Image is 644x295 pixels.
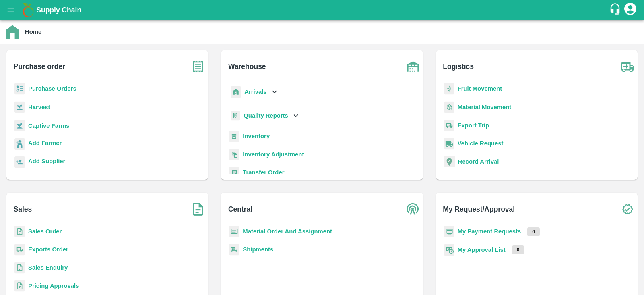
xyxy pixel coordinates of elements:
a: Purchase Orders [28,85,76,92]
img: supplier [14,156,25,168]
img: sales [14,262,25,274]
img: purchase [188,56,208,77]
b: Purchase order [14,61,65,72]
p: 0 [512,245,524,254]
b: Add Supplier [28,158,65,164]
div: Arrivals [229,83,279,101]
a: Export Trip [458,122,489,129]
a: Material Movement [458,104,512,110]
img: centralMaterial [229,226,239,237]
a: Inventory [243,133,270,139]
img: farmer [14,138,25,150]
b: Warehouse [228,61,266,72]
a: Fruit Movement [458,85,502,92]
img: whTransfer [229,167,239,179]
b: Central [228,204,252,215]
img: check [617,199,638,219]
a: Transfer Order [243,169,284,176]
b: Sales [14,204,32,215]
a: Sales Order [28,228,62,235]
a: Inventory Adjustment [243,151,304,158]
p: 0 [527,227,540,236]
img: vehicle [444,138,454,150]
b: Logistics [443,61,474,72]
a: Harvest [28,104,50,110]
a: Exports Order [28,246,68,253]
b: Supply Chain [36,6,81,14]
a: Add Farmer [28,139,62,150]
a: Shipments [243,246,273,253]
a: Vehicle Request [458,140,504,147]
img: logo [20,2,36,18]
a: Supply Chain [36,4,609,16]
img: warehouse [403,56,423,77]
img: fruit [444,83,454,95]
img: home [6,25,19,39]
a: My Payment Requests [458,228,521,235]
a: Material Order And Assignment [243,228,332,235]
img: whInventory [229,131,239,142]
button: open drawer [2,1,20,19]
img: harvest [14,120,25,132]
img: inventory [229,149,239,160]
a: Captive Farms [28,123,69,129]
div: account of current user [623,2,638,19]
img: whArrival [231,86,241,98]
img: recordArrival [444,156,455,167]
img: shipments [229,244,239,256]
img: sales [14,280,25,292]
a: Record Arrival [458,158,499,165]
b: My Request/Approval [443,204,515,215]
a: Pricing Approvals [28,283,79,289]
img: shipments [14,244,25,256]
img: harvest [14,101,25,113]
img: delivery [444,120,454,131]
img: central [403,199,423,219]
img: sales [14,226,25,237]
img: approval [444,244,454,256]
a: My Approval List [458,247,506,253]
img: payment [444,226,454,237]
b: Quality Reports [244,112,288,119]
img: truck [617,56,638,77]
img: soSales [188,199,208,219]
a: Sales Enquiry [28,264,68,271]
img: reciept [14,83,25,95]
b: Home [25,29,41,35]
div: customer-support [609,3,623,17]
b: Arrivals [244,89,266,95]
img: qualityReport [231,111,240,121]
a: Add Supplier [28,157,65,168]
img: material [444,101,454,113]
div: Quality Reports [229,108,300,124]
b: Add Farmer [28,140,62,146]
